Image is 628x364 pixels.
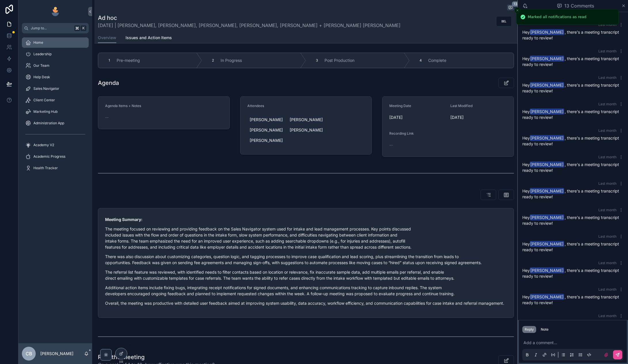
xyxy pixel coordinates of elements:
[22,83,89,94] a: Sales Navigator
[33,40,43,45] span: Home
[530,294,564,300] span: [PERSON_NAME]
[450,115,464,120] p: [DATE]
[81,26,86,31] span: K
[564,2,594,9] span: 13 Comments
[98,14,401,22] h1: Ad hoc
[22,118,89,128] a: Administration App
[33,154,65,159] span: Academic Progress
[22,140,89,150] a: Academy V2
[105,300,507,306] p: Overall, the meeting was productive with detailed user feedback aimed at improving system usabili...
[522,188,619,199] span: Hey , there's a meeting transcript ready to review!
[316,58,318,63] span: 3
[598,208,616,212] span: Last month
[247,126,285,134] a: [PERSON_NAME]
[522,83,619,93] span: Hey , there's a meeting transcript ready to review!
[530,56,564,62] span: [PERSON_NAME]
[98,33,116,43] a: Overview
[530,267,564,273] span: [PERSON_NAME]
[389,104,411,108] span: Meeting Date
[515,7,520,13] button: Close toast
[126,33,172,44] a: Issues and Action Items
[530,29,564,35] span: [PERSON_NAME]
[33,121,64,125] span: Administration App
[40,351,73,357] p: [PERSON_NAME]
[22,95,89,105] a: Client Center
[22,49,89,59] a: Leadership
[247,136,285,144] a: [PERSON_NAME]
[105,115,109,120] span: --
[530,82,564,88] span: [PERSON_NAME]
[22,72,89,82] a: Help Desk
[212,58,214,63] span: 2
[33,166,58,170] span: Health Tracker
[26,350,32,357] span: CB
[541,327,549,332] div: Note
[98,79,119,87] h1: Agenda
[33,75,50,79] span: Help Desk
[33,98,55,102] span: Client Center
[507,5,514,12] button: 13
[290,127,323,133] span: [PERSON_NAME]
[428,58,446,63] span: Complete
[522,30,619,40] span: Hey , there's a meeting transcript ready to review!
[530,214,564,220] span: [PERSON_NAME]
[98,35,116,41] span: Overview
[450,104,473,108] span: Last Modified
[598,49,616,53] span: Last month
[290,117,323,123] span: [PERSON_NAME]
[598,314,616,318] span: Last month
[538,326,551,333] button: Note
[22,163,89,173] a: Health Tracker
[598,155,616,159] span: Last month
[221,58,242,63] span: In Progress
[287,126,325,134] a: [PERSON_NAME]
[22,106,89,117] a: Marketing Hub
[420,58,422,63] span: 4
[598,181,616,186] span: Last month
[522,241,619,252] span: Hey , there's a meeting transcript ready to review!
[325,58,354,63] span: Post Production
[51,7,60,16] img: App logo
[98,22,401,29] span: [DATE] | [PERSON_NAME], [PERSON_NAME], [PERSON_NAME], [PERSON_NAME], [PERSON_NAME] + [PERSON_NAME...
[389,131,414,136] span: Recording Link
[105,254,507,266] p: There was also discussion about customizing categories, question logic, and tagging processes to ...
[598,287,616,291] span: Last month
[105,226,507,250] p: The meeting focused on reviewing and providing feedback on the Sales Navigator system used for in...
[105,285,507,297] p: Additional action items include fixing bugs, integrating receipt notifications for signed documen...
[598,22,616,27] span: Last month
[598,261,616,265] span: Last month
[530,241,564,247] span: [PERSON_NAME]
[250,127,283,133] span: [PERSON_NAME]
[18,33,92,181] div: scrollable content
[522,268,619,279] span: Hey , there's a meeting transcript ready to review!
[512,1,519,7] span: 13
[528,14,586,20] div: Marked all notifications as read
[98,353,215,361] h1: Rate the Meeting
[247,116,285,124] a: [PERSON_NAME]
[250,117,283,123] span: [PERSON_NAME]
[522,56,619,67] span: Hey , there's a meeting transcript ready to review!
[247,104,264,108] span: Attendees
[522,215,619,226] span: Hey , there's a meeting transcript ready to review!
[22,60,89,71] a: Our Team
[389,115,446,120] span: [DATE]
[389,142,393,148] span: --
[33,143,54,147] span: Academy V2
[530,108,564,115] span: [PERSON_NAME]
[598,128,616,133] span: Last month
[598,234,616,239] span: Last month
[522,326,536,333] button: Reply
[117,58,140,63] span: Pre-meeting
[522,294,619,305] span: Hey , there's a meeting transcript ready to review!
[287,116,325,124] a: [PERSON_NAME]
[22,23,89,33] button: Jump to...K
[105,269,507,281] p: The referral list feature was reviewed, with identified needs to filter contacts based on locatio...
[33,63,50,68] span: Our Team
[109,58,110,63] span: 1
[522,162,619,173] span: Hey , there's a meeting transcript ready to review!
[33,109,58,114] span: Marketing Hub
[33,52,52,56] span: Leadership
[31,26,72,31] span: Jump to...
[598,102,616,106] span: Last month
[522,109,619,120] span: Hey , there's a meeting transcript ready to review!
